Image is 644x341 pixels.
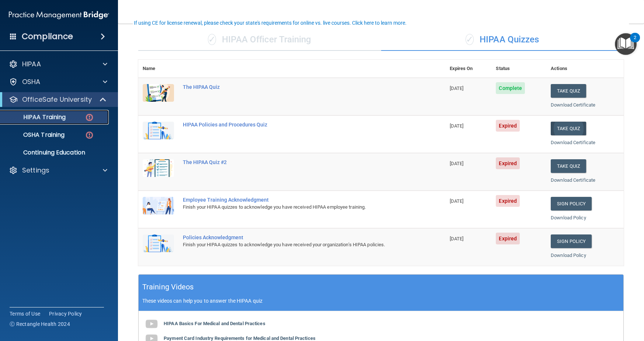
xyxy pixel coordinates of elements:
[164,335,316,341] b: Payment Card Industry Requirements for Medical and Dental Practices
[208,34,216,45] span: ✓
[551,122,586,135] button: Take Quiz
[551,140,595,145] a: Download Certificate
[5,149,105,156] p: Continuing Education
[551,84,586,98] button: Take Quiz
[22,166,49,175] p: Settings
[183,234,408,240] div: Policies Acknowledgment
[5,114,66,121] p: HIPAA Training
[22,95,92,104] p: OfficeSafe University
[22,31,73,42] h4: Compliance
[551,177,595,183] a: Download Certificate
[49,310,82,317] a: Privacy Policy
[5,131,65,139] p: OSHA Training
[183,197,408,203] div: Employee Training Acknowledgment
[615,33,637,55] button: Open Resource Center, 2 new notifications
[466,34,474,45] span: ✓
[381,29,624,51] div: HIPAA Quizzes
[496,195,520,207] span: Expired
[551,234,592,248] a: Sign Policy
[138,60,178,78] th: Name
[85,113,94,122] img: danger-circle.6113f641.png
[10,320,70,328] span: Ⓒ Rectangle Health 2024
[450,161,464,166] span: [DATE]
[183,159,408,165] div: The HIPAA Quiz #2
[450,198,464,204] span: [DATE]
[496,233,520,244] span: Expired
[551,215,586,220] a: Download Policy
[138,29,381,51] div: HIPAA Officer Training
[142,281,194,293] h5: Training Videos
[491,60,546,78] th: Status
[551,197,592,210] a: Sign Policy
[134,20,407,25] div: If using CE for license renewal, please check your state's requirements for online vs. live cours...
[634,38,636,47] div: 2
[9,8,109,22] img: PMB logo
[183,122,408,128] div: HIPAA Policies and Procedures Quiz
[164,321,265,326] b: HIPAA Basics For Medical and Dental Practices
[10,310,40,317] a: Terms of Use
[496,120,520,132] span: Expired
[183,203,408,212] div: Finish your HIPAA quizzes to acknowledge you have received HIPAA employee training.
[496,82,525,94] span: Complete
[142,298,620,304] p: These videos can help you to answer the HIPAA quiz
[22,77,41,86] p: OSHA
[450,236,464,241] span: [DATE]
[450,123,464,129] span: [DATE]
[546,60,624,78] th: Actions
[85,131,94,140] img: danger-circle.6113f641.png
[9,60,107,69] a: HIPAA
[496,157,520,169] span: Expired
[445,60,492,78] th: Expires On
[183,240,408,249] div: Finish your HIPAA quizzes to acknowledge you have received your organization’s HIPAA policies.
[9,95,107,104] a: OfficeSafe University
[9,77,107,86] a: OSHA
[9,166,107,175] a: Settings
[551,102,595,108] a: Download Certificate
[551,159,586,173] button: Take Quiz
[133,19,408,27] button: If using CE for license renewal, please check your state's requirements for online vs. live cours...
[144,317,159,331] img: gray_youtube_icon.38fcd6cc.png
[22,60,41,69] p: HIPAA
[551,253,586,258] a: Download Policy
[450,86,464,91] span: [DATE]
[183,84,408,90] div: The HIPAA Quiz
